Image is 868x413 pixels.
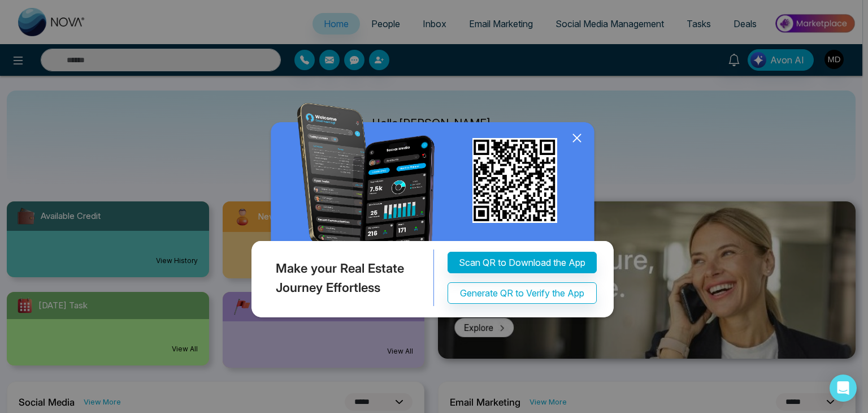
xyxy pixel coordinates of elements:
[448,252,597,274] button: Scan QR to Download the App
[249,103,619,323] img: QRModal
[472,138,557,223] img: qr_for_download_app.png
[830,375,857,402] div: Open Intercom Messenger
[249,250,434,307] div: Make your Real Estate Journey Effortless
[448,283,597,304] button: Generate QR to Verify the App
